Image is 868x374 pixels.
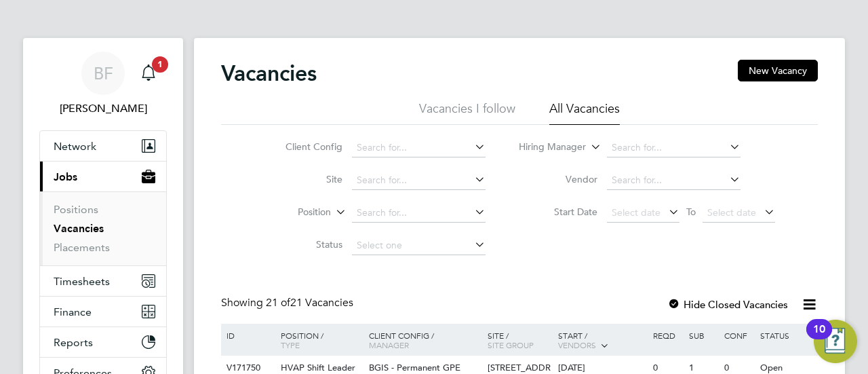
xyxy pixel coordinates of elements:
[39,52,167,117] a: BF[PERSON_NAME]
[612,206,660,219] span: Select date
[264,173,342,185] label: Site
[54,222,104,235] a: Vacancies
[419,100,515,125] li: Vacancies I follow
[352,171,486,190] input: Search for...
[54,305,92,318] span: Finance
[488,339,534,350] span: Site Group
[54,140,96,153] span: Network
[264,238,342,250] label: Status
[94,64,113,82] span: BF
[40,191,166,265] div: Jobs
[555,324,650,358] div: Start /
[352,236,486,255] input: Select one
[508,141,586,154] label: Hiring Manager
[352,138,486,157] input: Search for...
[813,329,825,347] div: 10
[54,241,110,254] a: Placements
[266,296,290,310] span: 21 of
[253,206,331,219] label: Position
[223,324,271,347] div: ID
[650,324,685,347] div: Reqd
[264,141,342,153] label: Client Config
[271,324,366,356] div: Position /
[519,206,597,218] label: Start Date
[721,324,756,347] div: Conf
[54,275,110,288] span: Timesheets
[40,266,166,296] button: Timesheets
[266,296,353,310] span: 21 Vacancies
[558,362,646,374] div: [DATE]
[54,170,77,183] span: Jobs
[281,362,355,373] span: HVAP Shift Leader
[549,100,620,125] li: All Vacancies
[484,324,555,356] div: Site /
[738,60,818,81] button: New Vacancy
[519,173,597,185] label: Vendor
[558,339,596,350] span: Vendors
[135,52,162,95] a: 1
[667,298,788,311] label: Hide Closed Vacancies
[39,100,167,117] span: Bobby Fuller
[221,60,317,87] h2: Vacancies
[757,324,816,347] div: Status
[40,131,166,161] button: Network
[40,162,166,191] button: Jobs
[369,339,409,350] span: Manager
[152,56,168,73] span: 1
[352,204,486,223] input: Search for...
[54,336,93,349] span: Reports
[221,296,356,310] div: Showing
[814,320,857,363] button: Open Resource Center, 10 new notifications
[607,171,741,190] input: Search for...
[281,339,300,350] span: Type
[369,362,460,373] span: BGIS - Permanent GPE
[54,203,98,216] a: Positions
[40,327,166,357] button: Reports
[366,324,484,356] div: Client Config /
[607,138,741,157] input: Search for...
[707,206,756,219] span: Select date
[40,297,166,326] button: Finance
[686,324,721,347] div: Sub
[682,203,700,221] span: To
